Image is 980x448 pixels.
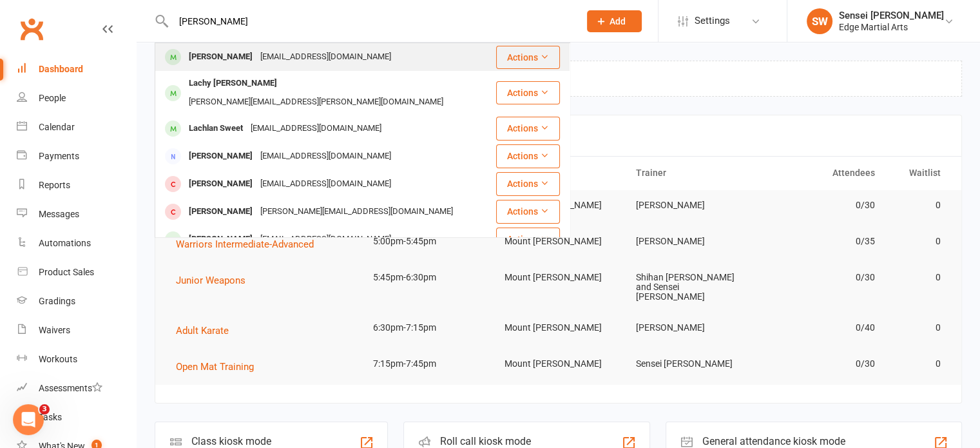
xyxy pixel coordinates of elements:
[17,345,136,374] a: Workouts
[755,157,887,190] th: Attendees
[39,64,83,74] div: Dashboard
[17,84,136,113] a: People
[17,200,136,229] a: Messages
[176,275,245,286] span: Junior Weapons
[185,202,256,221] div: [PERSON_NAME]
[807,8,832,34] div: SW
[176,273,255,288] button: Junior Weapons
[624,349,755,379] td: Sensei [PERSON_NAME]
[493,313,624,343] td: Mount [PERSON_NAME]
[185,147,256,166] div: [PERSON_NAME]
[39,267,94,277] div: Product Sales
[17,171,136,200] a: Reports
[169,12,570,30] input: Search...
[39,122,75,132] div: Calendar
[496,81,560,104] button: Actions
[755,313,887,343] td: 0/40
[17,287,136,316] a: Gradings
[17,142,136,171] a: Payments
[39,354,77,364] div: Workouts
[887,157,952,190] th: Waitlist
[15,13,48,45] a: Clubworx
[624,190,755,220] td: [PERSON_NAME]
[39,404,50,414] span: 3
[887,190,952,220] td: 0
[624,226,755,257] td: [PERSON_NAME]
[185,93,447,112] div: [PERSON_NAME][EMAIL_ADDRESS][PERSON_NAME][DOMAIN_NAME]
[17,403,136,432] a: Tasks
[13,404,44,435] iframe: Intercom live chat
[493,262,624,293] td: Mount [PERSON_NAME]
[440,435,533,447] div: Roll call kiosk mode
[247,119,385,138] div: [EMAIL_ADDRESS][DOMAIN_NAME]
[256,202,457,221] div: [PERSON_NAME][EMAIL_ADDRESS][DOMAIN_NAME]
[176,323,238,338] button: Adult Karate
[887,313,952,343] td: 0
[624,262,755,313] td: Shihan [PERSON_NAME] and Sensei [PERSON_NAME]
[755,262,887,293] td: 0/30
[17,316,136,345] a: Waivers
[256,48,395,66] div: [EMAIL_ADDRESS][DOMAIN_NAME]
[185,175,256,193] div: [PERSON_NAME]
[695,6,730,35] span: Settings
[493,226,624,257] td: Mount [PERSON_NAME]
[256,230,395,249] div: [EMAIL_ADDRESS][DOMAIN_NAME]
[17,258,136,287] a: Product Sales
[839,21,944,33] div: Edge Martial Arts
[496,46,560,69] button: Actions
[176,359,263,375] button: Open Mat Training
[624,157,755,190] th: Trainer
[17,229,136,258] a: Automations
[191,435,271,447] div: Class kiosk mode
[496,172,560,195] button: Actions
[39,93,66,103] div: People
[496,200,560,223] button: Actions
[17,113,136,142] a: Calendar
[39,209,79,219] div: Messages
[361,349,493,379] td: 7:15pm-7:45pm
[839,10,944,21] div: Sensei [PERSON_NAME]
[39,296,75,306] div: Gradings
[755,226,887,257] td: 0/35
[17,374,136,403] a: Assessments
[702,435,845,447] div: General attendance kiosk mode
[176,325,229,336] span: Adult Karate
[185,119,247,138] div: Lachlan Sweet
[39,412,62,422] div: Tasks
[493,349,624,379] td: Mount [PERSON_NAME]
[587,10,642,32] button: Add
[887,262,952,293] td: 0
[185,230,256,249] div: [PERSON_NAME]
[176,239,314,250] span: Warriors Intermediate-Advanced
[256,147,395,166] div: [EMAIL_ADDRESS][DOMAIN_NAME]
[887,349,952,379] td: 0
[496,117,560,140] button: Actions
[185,74,281,93] div: Lachy [PERSON_NAME]
[39,238,91,248] div: Automations
[887,226,952,257] td: 0
[256,175,395,193] div: [EMAIL_ADDRESS][DOMAIN_NAME]
[755,190,887,220] td: 0/30
[39,180,70,190] div: Reports
[361,313,493,343] td: 6:30pm-7:15pm
[610,16,626,26] span: Add
[496,144,560,168] button: Actions
[39,151,79,161] div: Payments
[185,48,256,66] div: [PERSON_NAME]
[39,383,102,393] div: Assessments
[755,349,887,379] td: 0/30
[361,262,493,293] td: 5:45pm-6:30pm
[624,313,755,343] td: [PERSON_NAME]
[176,237,323,252] button: Warriors Intermediate-Advanced
[361,226,493,257] td: 5:00pm-5:45pm
[17,55,136,84] a: Dashboard
[176,361,254,373] span: Open Mat Training
[39,325,70,335] div: Waivers
[496,228,560,251] button: Actions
